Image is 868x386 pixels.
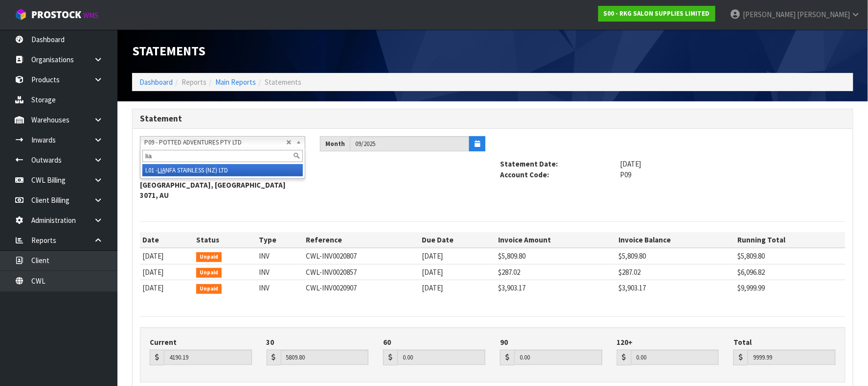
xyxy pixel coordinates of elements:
span: Statements [132,43,206,59]
th: Due Date [420,232,496,248]
span: $9,999.99 [738,283,765,292]
span: $287.02 [618,267,640,277]
a: S00 - RKG SALON SUPPLIES LIMITED [598,6,715,22]
span: [PERSON_NAME] [797,10,850,19]
label: 120+ [617,337,633,347]
th: Invoice Balance [616,232,735,248]
span: [PERSON_NAME] [743,10,796,19]
span: Reports [182,77,206,87]
span: P09 - POTTED ADVENTURES PTY LTD [144,137,286,148]
span: Unpaid [196,284,222,294]
label: 30 [267,337,274,347]
th: Reference [303,232,419,248]
th: Running Total [735,232,845,248]
span: $5,809.80 [738,251,765,261]
span: [DATE] [613,159,853,169]
td: INV [256,264,303,280]
td: INV [256,248,303,264]
th: Date [140,232,194,248]
small: WMS [83,11,98,20]
span: $287.02 [499,267,521,277]
span: Statements [265,77,301,87]
em: LIA [158,166,165,174]
span: $3,903.17 [499,283,526,292]
th: Type [256,232,303,248]
label: 90 [500,337,508,347]
td: CWL-INV0020807 [303,248,419,264]
td: INV [256,280,303,296]
h3: Statement [140,114,845,123]
span: $5,809.80 [618,251,646,261]
span: Unpaid [196,252,222,262]
th: Invoice Amount [496,232,617,248]
strong: Account Code: [493,169,613,180]
td: CWL-INV0020907 [303,280,419,296]
span: $6,096.82 [738,267,765,277]
span: P09 [613,169,853,180]
td: [DATE] [140,280,194,296]
span: $5,809.80 [499,251,526,261]
td: [DATE] [140,264,194,280]
td: [DATE] [420,280,496,296]
strong: S00 - RKG SALON SUPPLIES LIMITED [604,9,710,18]
a: Main Reports [215,77,256,87]
td: [DATE] [420,264,496,280]
strong: 3071, AU [140,191,169,200]
label: 60 [383,337,391,347]
td: [DATE] [140,248,194,264]
td: [DATE] [420,248,496,264]
strong: Month [325,140,345,148]
img: cube-alt.png [15,8,27,21]
strong: Statement Date: [493,159,613,169]
span: $3,903.17 [618,283,646,292]
span: ProStock [31,8,81,21]
li: L01 - NFA STAINLESS (NZ) LTD [142,164,303,176]
label: Current [150,337,177,347]
td: CWL-INV0020857 [303,264,419,280]
label: Total [733,337,752,347]
strong: VIC [140,170,150,179]
th: Status [194,232,256,248]
a: Dashboard [139,77,173,87]
span: Unpaid [196,268,222,278]
strong: [GEOGRAPHIC_DATA], [GEOGRAPHIC_DATA] [140,180,286,190]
